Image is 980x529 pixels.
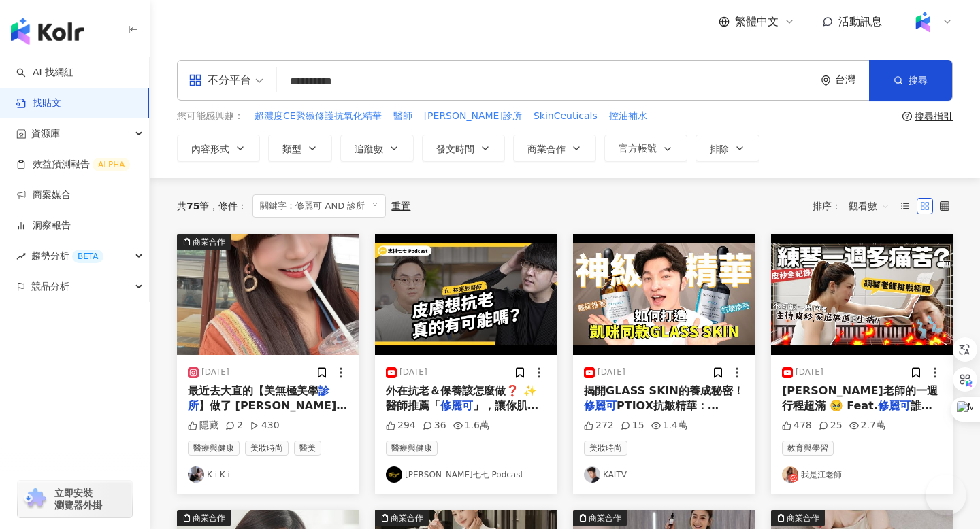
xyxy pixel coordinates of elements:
span: environment [821,75,831,86]
a: 洞察報告 [16,219,71,233]
button: 搜尋 [869,60,952,101]
div: [DATE] [598,366,625,378]
div: 294 [386,419,416,432]
span: 醫療與健康 [188,441,240,456]
button: 內容形式 [177,135,260,162]
div: 共 筆 [177,201,209,211]
button: [PERSON_NAME]診所 [423,109,523,124]
span: 搜尋 [909,75,928,86]
div: 不分平台 [189,69,251,91]
a: KOL AvatarKAITV [584,466,744,483]
span: 美妝時尚 [584,441,627,456]
span: 競品分析 [31,271,69,302]
a: KOL Avatar我是江老師 [782,466,942,483]
span: 商業合作 [527,143,566,154]
span: [PERSON_NAME]老師的一週行程超滿 🥹 Feat. [782,384,938,412]
div: 台灣 [835,74,869,86]
img: post-image [177,234,359,355]
span: 資源庫 [31,118,60,149]
button: 控油補水 [608,109,648,124]
div: 1.4萬 [651,419,687,432]
div: 商業合作 [391,511,423,525]
div: 商業合作 [193,511,225,525]
img: KOL Avatar [386,466,402,483]
a: KOL AvatarK i K i [188,466,348,483]
button: 超濃度CE緊緻修護抗氧化精華 [254,109,382,124]
button: 發文時間 [422,135,505,162]
span: 繁體中文 [735,14,779,29]
div: 478 [782,419,812,432]
div: 重置 [391,201,410,211]
a: 效益預測報告ALPHA [16,158,130,171]
a: searchAI 找網紅 [16,66,73,80]
span: 發文時間 [436,143,474,154]
span: 最近去大直的【美無極美學 [188,384,318,397]
iframe: Help Scout Beacon - Open [926,475,966,515]
span: 排除 [710,143,729,154]
div: 商業合作 [589,511,621,525]
span: 醫師 [393,109,412,123]
button: 類型 [268,135,332,162]
span: question-circle [902,112,912,121]
div: 2.7萬 [849,419,885,432]
div: 36 [423,419,446,432]
img: Kolr%20app%20icon%20%281%29.png [910,9,936,35]
button: 醫師 [393,109,413,124]
div: 商業合作 [787,511,819,525]
div: 430 [250,419,280,432]
div: 25 [819,419,843,432]
mark: 修麗可 [878,399,911,412]
img: post-image [375,234,557,355]
div: 2 [225,419,243,432]
span: 75 [186,201,199,211]
span: 控油補水 [609,109,647,123]
span: 美妝時尚 [245,441,289,456]
img: post-image [771,234,953,355]
span: SkinCeuticals [534,109,598,123]
img: chrome extension [22,488,48,510]
span: 內容形式 [191,143,229,154]
span: 教育與學習 [782,441,834,456]
mark: 修麗可 [584,399,617,412]
div: BETA [72,250,103,263]
div: 商業合作 [193,235,225,249]
div: 隱藏 [188,419,218,432]
span: 立即安裝 瀏覽器外掛 [54,487,102,511]
button: 商業合作 [513,135,596,162]
div: [DATE] [399,366,427,378]
mark: 診所 [188,384,329,412]
span: [PERSON_NAME]診所 [424,109,522,123]
div: 排序： [813,195,897,217]
span: 活動訊息 [838,15,882,28]
span: 關鍵字：修麗可 AND 診所 [252,194,386,218]
a: chrome extension立即安裝 瀏覽器外掛 [18,481,132,517]
span: 類型 [282,143,301,154]
div: 272 [584,419,614,432]
button: SkinCeuticals [533,109,598,124]
span: PTIOX抗皺精華：https:/ [584,399,719,427]
span: 條件 ： [209,201,247,211]
span: 揭開GLASS SKIN的養成秘密！ [584,384,744,397]
div: 搜尋指引 [915,111,953,122]
span: 超濃度CE緊緻修護抗氧化精華 [255,109,382,123]
span: 趨勢分析 [31,241,103,271]
div: 1.6萬 [453,419,489,432]
div: 15 [621,419,644,432]
button: 追蹤數 [340,135,414,162]
a: KOL Avatar[PERSON_NAME]七七 Podcast [386,466,546,483]
button: 商業合作 [177,234,359,355]
img: KOL Avatar [188,466,204,483]
a: 商案媒合 [16,188,71,202]
span: 醫美 [294,441,321,456]
button: 官方帳號 [604,135,687,162]
button: 排除 [696,135,759,162]
a: 找貼文 [16,97,61,110]
img: KOL Avatar [584,466,600,483]
div: [DATE] [201,366,229,378]
span: 官方帳號 [619,143,657,154]
span: 誰跟我一樣好勝心過強 🙋 以為自 [782,399,932,427]
span: 追蹤數 [355,143,383,154]
img: KOL Avatar [782,466,798,483]
span: rise [16,252,26,261]
span: 您可能感興趣： [177,109,244,123]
